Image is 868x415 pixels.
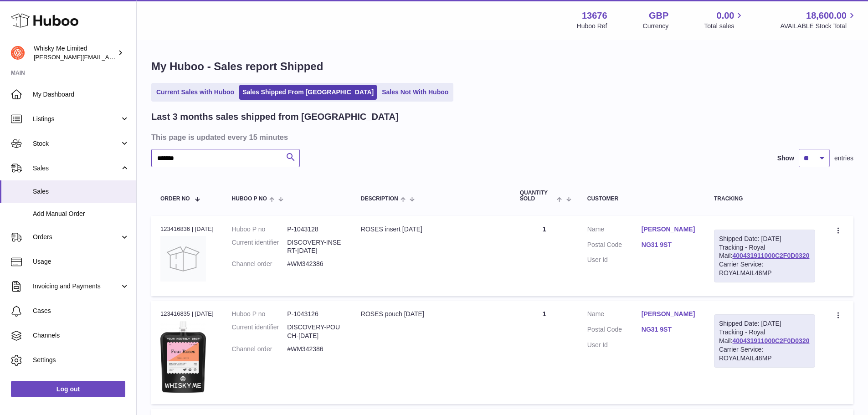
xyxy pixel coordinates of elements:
[587,196,696,202] div: Customer
[719,235,810,243] div: Shipped Date: [DATE]
[642,325,696,334] a: NG31 9ST
[714,196,815,202] div: Tracking
[151,111,399,123] h2: Last 3 months sales shipped from [GEOGRAPHIC_DATA]
[232,238,288,256] dt: Current identifier
[11,46,25,60] img: frances@whiskyshop.com
[33,164,120,173] span: Sales
[733,252,810,259] a: 400431911000C2F0D0320
[239,85,377,100] a: Sales Shipped From [GEOGRAPHIC_DATA]
[834,154,853,163] span: entries
[33,115,120,123] span: Listings
[511,216,578,296] td: 1
[511,301,578,404] td: 1
[232,260,288,268] dt: Channel order
[714,314,815,367] div: Tracking - Royal Mail:
[160,196,190,202] span: Order No
[232,196,267,202] span: Huboo P no
[587,310,642,321] dt: Name
[587,256,642,264] dt: User Id
[160,225,214,233] div: 123416836 | [DATE]
[642,310,696,318] a: [PERSON_NAME]
[287,323,343,340] dd: DISCOVERY-POUCH-[DATE]
[160,321,206,393] img: 136761748515154.jpg
[33,307,129,315] span: Cases
[160,310,214,318] div: 123416835 | [DATE]
[780,22,857,31] span: AVAILABLE Stock Total
[33,90,129,99] span: My Dashboard
[520,190,555,202] span: Quantity Sold
[379,85,452,100] a: Sales Not With Huboo
[232,310,288,318] dt: Huboo P no
[587,325,642,336] dt: Postal Code
[33,282,120,291] span: Invoicing and Payments
[704,22,745,31] span: Total sales
[643,22,669,31] div: Currency
[587,225,642,236] dt: Name
[717,10,734,22] span: 0.00
[153,85,237,100] a: Current Sales with Huboo
[33,356,129,364] span: Settings
[361,196,398,202] span: Description
[714,230,815,282] div: Tracking - Royal Mail:
[287,345,343,354] dd: #WM342386
[587,341,642,349] dt: User Id
[287,310,343,318] dd: P-1043126
[704,10,745,31] a: 0.00 Total sales
[287,225,343,234] dd: P-1043128
[287,260,343,268] dd: #WM342386
[777,154,794,163] label: Show
[577,22,607,31] div: Huboo Ref
[34,53,183,61] span: [PERSON_NAME][EMAIL_ADDRESS][DOMAIN_NAME]
[11,381,125,397] a: Log out
[587,241,642,251] dt: Postal Code
[649,10,668,22] strong: GBP
[719,319,810,328] div: Shipped Date: [DATE]
[806,10,847,22] span: 18,600.00
[33,139,120,148] span: Stock
[232,225,288,234] dt: Huboo P no
[361,310,502,318] div: ROSES pouch [DATE]
[33,210,129,218] span: Add Manual Order
[160,236,206,282] img: no-photo.jpg
[33,233,120,241] span: Orders
[719,260,810,277] div: Carrier Service: ROYALMAIL48MP
[582,10,607,22] strong: 13676
[642,225,696,234] a: [PERSON_NAME]
[232,345,288,354] dt: Channel order
[642,241,696,249] a: NG31 9ST
[361,225,502,234] div: ROSES insert [DATE]
[733,337,810,344] a: 400431911000C2F0D0320
[287,238,343,256] dd: DISCOVERY-INSERT-[DATE]
[232,323,288,340] dt: Current identifier
[151,132,851,142] h3: This page is updated every 15 minutes
[33,257,129,266] span: Usage
[34,44,116,61] div: Whisky Me Limited
[33,187,129,196] span: Sales
[719,345,810,363] div: Carrier Service: ROYALMAIL48MP
[780,10,857,31] a: 18,600.00 AVAILABLE Stock Total
[33,331,129,340] span: Channels
[151,59,853,74] h1: My Huboo - Sales report Shipped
